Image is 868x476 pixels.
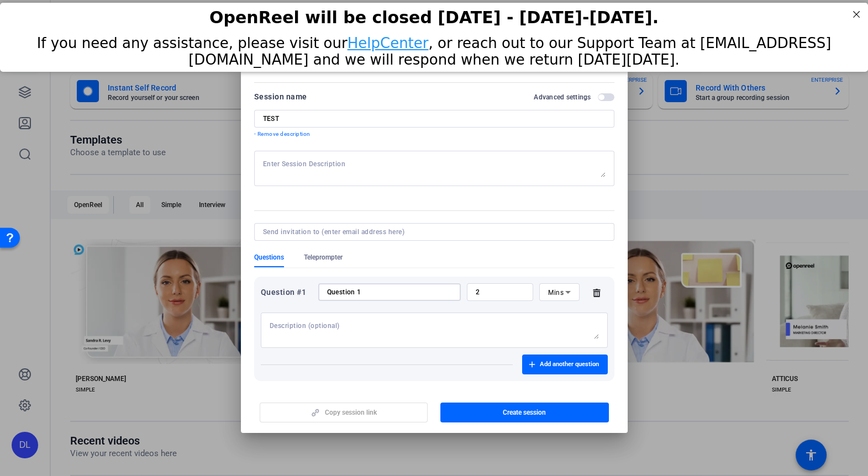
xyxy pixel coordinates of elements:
button: Create session [440,403,609,422]
span: If you need any assistance, please visit our , or reach out to our Support Team at [EMAIL_ADDRESS... [37,32,832,65]
input: Time [476,288,525,297]
div: Session name [254,90,307,103]
div: OpenReel will be closed [DATE] - [DATE]-[DATE]. [14,5,854,24]
button: Add another question [522,355,608,374]
p: - Remove description [254,130,614,139]
input: Enter your question here [327,288,452,297]
input: Send invitation to (enter email address here) [263,228,601,236]
a: HelpCenter [348,32,429,49]
span: Questions [254,253,284,262]
span: Teleprompter [304,253,343,262]
span: Mins [548,289,564,297]
div: Question #1 [261,285,312,299]
span: Add another question [540,360,599,369]
span: Create session [503,408,546,417]
h2: Advanced settings [534,93,591,102]
input: Enter Session Name [263,114,606,123]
